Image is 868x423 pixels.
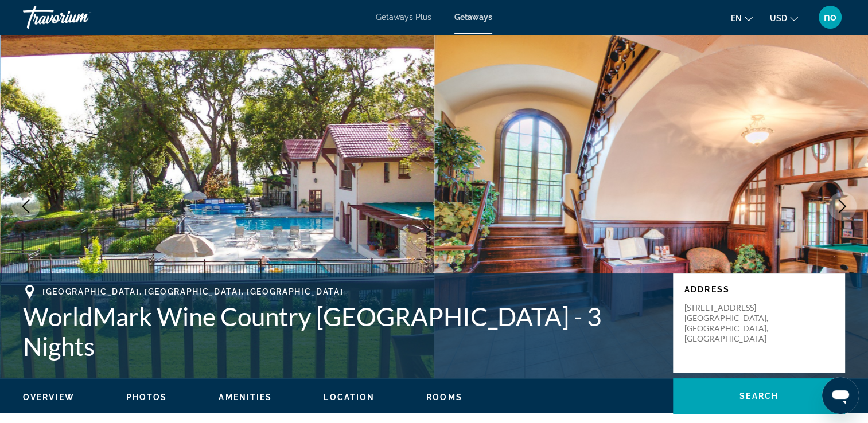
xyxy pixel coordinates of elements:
span: USD [770,14,787,23]
span: Search [739,391,779,401]
a: Getaways Plus [376,13,431,22]
button: Amenities [219,392,272,402]
a: Travorium [23,2,138,32]
button: Rooms [426,392,462,402]
button: Location [324,392,375,402]
button: Next image [828,192,857,221]
button: Change language [731,10,753,26]
button: Overview [23,392,75,402]
p: [STREET_ADDRESS] [GEOGRAPHIC_DATA], [GEOGRAPHIC_DATA], [GEOGRAPHIC_DATA] [684,303,776,344]
a: Getaways [454,13,492,22]
span: no [824,11,836,23]
button: User Menu [815,5,845,29]
button: Search [673,378,845,414]
span: [GEOGRAPHIC_DATA], [GEOGRAPHIC_DATA], [GEOGRAPHIC_DATA] [42,287,343,296]
h1: WorldMark Wine Country [GEOGRAPHIC_DATA] - 3 Nights [23,301,661,361]
iframe: Button to launch messaging window [822,377,859,414]
p: Address [684,285,834,294]
button: Change currency [770,10,798,26]
button: Previous image [11,192,40,221]
span: en [731,14,742,23]
button: Photos [126,392,168,402]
